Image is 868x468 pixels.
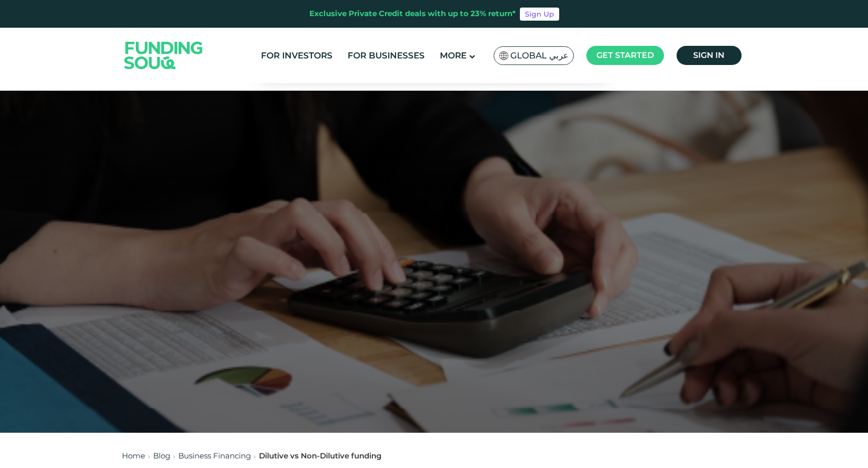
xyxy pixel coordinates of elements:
span: More [440,50,466,60]
a: Business Financing [178,451,251,460]
a: Blog [153,451,170,460]
span: Sign in [693,50,724,60]
a: For Investors [258,47,335,64]
a: Home [122,451,145,460]
a: Sign in [677,46,742,65]
a: For Businesses [345,47,427,64]
img: Logo [114,30,213,81]
img: SA Flag [499,51,508,60]
span: Global عربي [510,50,568,61]
a: Sign Up [520,8,559,21]
span: Get started [596,50,654,60]
div: Exclusive Private Credit deals with up to 23% return* [309,8,516,20]
div: Dilutive vs Non-Dilutive funding [259,450,381,462]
